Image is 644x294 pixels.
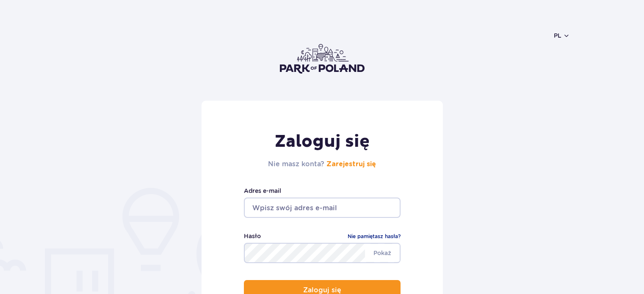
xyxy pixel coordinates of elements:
span: Pokaż [365,244,400,262]
img: Park of Poland logo [280,44,365,74]
label: Adres e-mail [244,186,401,195]
h2: Nie masz konta? [268,159,376,169]
h1: Zaloguj się [268,131,376,152]
button: pl [554,31,570,40]
a: Zarejestruj się [326,161,376,168]
a: Nie pamiętasz hasła? [348,232,401,241]
label: Hasło [244,231,261,241]
input: Wpisz swój adres e-mail [244,198,401,218]
p: Zaloguj się [303,286,341,294]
